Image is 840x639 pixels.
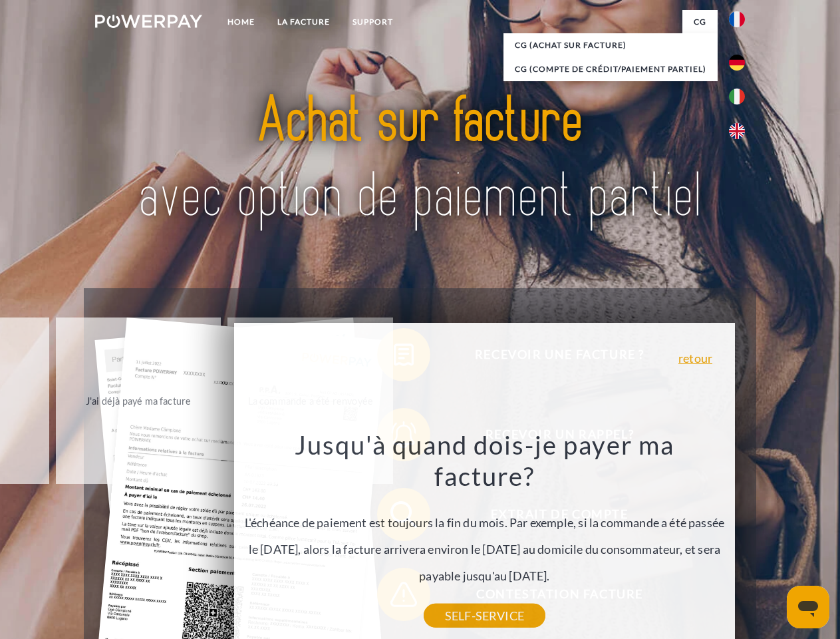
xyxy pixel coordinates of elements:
a: CG (Compte de crédit/paiement partiel) [503,57,718,81]
a: SELF-SERVICE [424,604,545,628]
div: L'échéance de paiement est toujours la fin du mois. Par exemple, si la commande a été passée le [... [242,429,728,616]
a: Support [341,10,404,34]
img: title-powerpay_fr.svg [127,64,713,255]
a: retour [678,352,712,364]
a: Home [216,10,266,34]
a: CG (achat sur facture) [503,33,718,57]
h3: Jusqu'à quand dois-je payer ma facture? [242,429,728,493]
img: de [729,55,745,71]
iframe: Bouton de lancement de la fenêtre de messagerie [787,586,829,628]
a: LA FACTURE [266,10,341,34]
img: en [729,123,745,139]
a: CG [682,10,718,34]
img: it [729,89,745,105]
img: fr [729,11,745,27]
img: logo-powerpay-white.svg [95,15,202,28]
div: J'ai déjà payé ma facture [64,391,213,409]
